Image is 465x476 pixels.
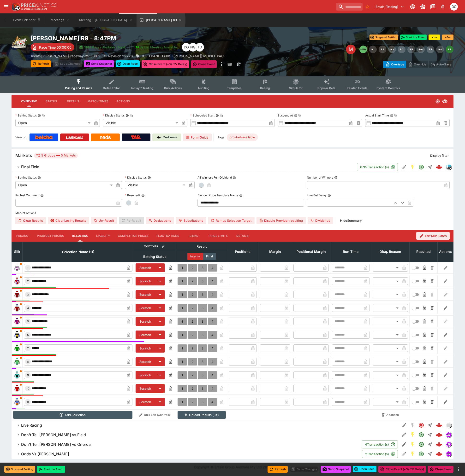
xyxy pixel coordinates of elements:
[208,358,217,366] button: 4
[208,217,255,224] button: Remap Selection Target
[198,277,207,285] button: 3
[176,217,206,224] button: Substitutions
[125,175,147,180] p: Display Status
[446,164,451,170] img: hrnz
[108,53,133,58] p: Revision 22226
[400,163,408,171] button: Edit Detail
[208,304,217,312] button: 4
[337,217,364,224] button: HideSummary
[359,46,453,53] nav: pagination navigation
[406,61,428,68] button: Override
[233,176,236,179] button: All Winners Full-Dividend
[434,449,444,459] a: ab73cfc1-e28e-4bd9-8fbf-661eaabe2458
[417,450,426,458] button: Open
[13,304,21,312] img: runner 4
[195,43,204,52] div: Thomas OConnor
[163,135,177,140] p: Cerberus
[21,432,86,437] h6: Don't Tell [PERSON_NAME] vs Field
[418,422,424,428] svg: Closed
[116,60,140,67] button: Open Race
[136,277,155,285] button: Scratch
[388,46,396,53] button: R3
[187,253,203,260] button: Interim
[152,134,181,141] a: Cerberus
[188,344,197,352] button: 2
[148,176,151,179] button: Display Status
[418,164,424,170] svg: Open
[92,230,114,242] button: Liability
[198,344,207,352] button: 3
[12,449,362,459] button: Odds Vs [PERSON_NAME]
[418,451,424,457] svg: Open
[260,86,270,90] span: Racing
[188,318,197,325] button: 2
[198,318,207,325] button: 3
[119,217,144,224] span: Re-Result
[391,62,404,67] p: Overtype
[436,431,442,438] div: 060ab4cd-c484-475a-88ea-e25cbc5f44e4
[219,60,224,68] button: more
[12,420,400,430] button: Live Racing
[427,152,452,159] button: Display filter
[13,331,21,339] img: runner 6
[112,96,134,107] button: Actions
[15,217,46,224] button: Clear Results
[256,217,306,224] button: Disable Provider resulting
[164,86,182,90] span: Bulk Actions
[125,193,140,197] p: Resulted?
[307,175,333,180] p: Number of Winners
[40,194,44,197] button: Protest Comment
[446,46,453,53] button: R9
[436,441,442,448] img: logo-cerberus--red.svg
[134,45,139,50] img: jetbet-logo.svg
[378,466,426,473] button: Close Event (+3s TV Delay)
[131,135,141,139] img: TabNZ
[436,422,442,429] div: d1ace603-ae51-4f78-9e8b-6c761d804ad5
[39,45,72,50] p: Race Time 00:00:00
[347,86,368,90] span: Related Events
[400,440,408,449] button: Edit Detail
[12,430,400,440] button: Don't Tell [PERSON_NAME] vs Field
[417,163,426,171] button: Open
[198,385,207,392] button: 3
[383,61,406,68] button: Overtype
[12,162,357,172] button: Final Field
[426,430,434,439] button: Straight
[15,209,450,217] label: Market Actions
[436,164,442,170] div: 505430b3-b846-43b6-a445-2df06add5e36
[330,242,371,262] th: Run Time
[131,43,180,51] button: Jetbet Meeting Available
[136,384,155,393] button: Scratch
[36,153,76,158] div: 5 Groups 5 Markets
[183,134,212,141] a: Form Guide
[21,442,91,447] h6: Don't Tell [PERSON_NAME] vs Oneroa
[178,385,187,392] button: 1
[278,113,293,117] p: Suspend At
[91,217,117,224] button: Un-Result
[15,193,39,197] p: Protest Comment
[198,86,209,90] span: Auditing
[208,277,217,285] button: 4
[434,430,444,440] a: 060ab4cd-c484-475a-88ea-e25cbc5f44e4
[370,35,398,40] button: Suspend Betting
[13,291,21,298] img: runner 3
[428,466,453,473] button: Close Event
[41,96,62,107] button: Status
[136,53,226,58] div: GOLD BAND TAXIS (MARES) MOBILE PACE
[408,2,417,11] button: Connected to PK
[136,357,155,366] button: Scratch
[190,113,215,117] p: Scheduled Start
[21,423,42,428] h6: Live Racing
[136,304,155,312] button: Scratch
[21,8,47,10] img: Sportsbook Management
[21,164,39,169] h6: Final Field
[178,398,187,406] button: 1
[446,423,451,428] img: liveracing
[357,163,398,171] button: 6715Transaction(s)
[346,45,356,54] div: Edit Meeting
[408,421,417,430] button: SGM Disabled
[21,452,69,457] h6: Odds Vs [PERSON_NAME]
[125,181,187,189] div: Visible
[292,242,330,262] th: Positional Margin
[446,442,451,447] img: simulator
